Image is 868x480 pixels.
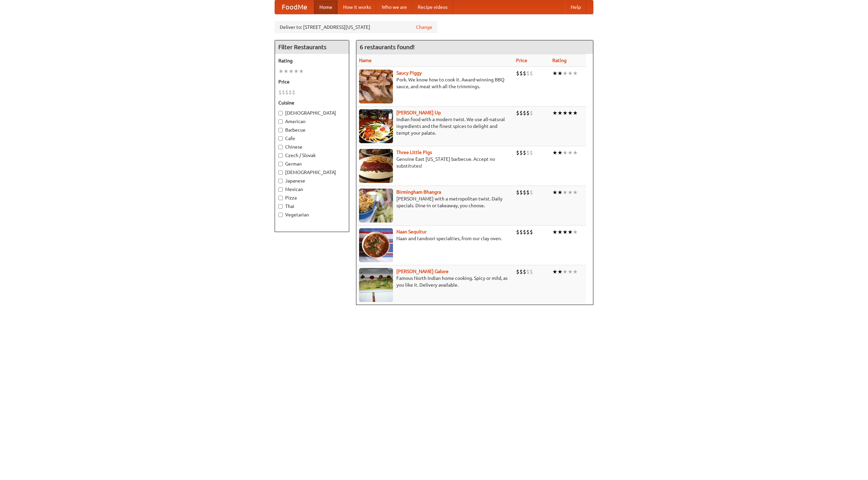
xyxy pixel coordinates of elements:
[516,109,519,117] li: $
[552,58,567,63] a: Rating
[359,109,393,143] img: curryup.jpg
[314,0,338,14] a: Home
[359,235,511,242] p: Naan and tandoori specialties, from our clay oven.
[552,189,557,196] li: ★
[573,228,578,236] li: ★
[278,162,283,166] input: German
[278,111,283,115] input: [DEMOGRAPHIC_DATA]
[552,109,557,117] li: ★
[278,127,346,133] label: Barbecue
[557,149,563,156] li: ★
[283,68,289,75] li: ★
[552,70,557,77] li: ★
[530,149,533,156] li: $
[523,109,526,117] li: $
[526,268,530,275] li: $
[516,149,519,156] li: $
[359,275,511,288] p: Famous North Indian home cooking. Spicy or mild, as you like it. Delivery available.
[396,150,432,155] a: Three Little Pigs
[278,135,346,142] label: Cafe
[289,89,292,96] li: $
[278,169,346,176] label: [DEMOGRAPHIC_DATA]
[278,99,346,106] h5: Cuisine
[278,128,283,132] input: Barbecue
[557,189,563,196] li: ★
[299,68,304,75] li: ★
[285,89,289,96] li: $
[338,0,376,14] a: How it works
[563,109,568,117] li: ★
[526,228,530,236] li: $
[516,70,519,77] li: $
[563,70,568,77] li: ★
[519,149,523,156] li: $
[359,76,511,90] p: Pork. We know how to cook it. Award-winning BBQ sauce, and meat with all the trimmings.
[516,228,519,236] li: $
[523,268,526,275] li: $
[552,228,557,236] li: ★
[359,195,511,209] p: [PERSON_NAME] with a metropolitan twist. Daily specials. Dine-in or takeaway, you choose.
[359,58,372,63] a: Name
[557,70,563,77] li: ★
[278,179,283,183] input: Japanese
[278,196,283,200] input: Pizza
[568,268,573,275] li: ★
[278,78,346,85] h5: Price
[278,203,346,210] label: Thai
[530,70,533,77] li: $
[552,149,557,156] li: ★
[278,194,346,201] label: Pizza
[557,268,563,275] li: ★
[530,228,533,236] li: $
[282,89,285,96] li: $
[396,70,422,76] a: Saucy Piggy
[523,228,526,236] li: $
[278,118,346,125] label: American
[359,228,393,262] img: naansequitur.jpg
[568,189,573,196] li: ★
[563,268,568,275] li: ★
[278,187,283,192] input: Mexican
[552,268,557,275] li: ★
[278,170,283,175] input: [DEMOGRAPHIC_DATA]
[516,58,527,63] a: Price
[523,149,526,156] li: $
[573,109,578,117] li: ★
[359,116,511,136] p: Indian food with a modern twist. We use all-natural ingredients and the finest spices to delight ...
[275,0,314,14] a: FoodMe
[573,149,578,156] li: ★
[526,189,530,196] li: $
[563,189,568,196] li: ★
[396,189,441,195] a: Birmingham Bhangra
[530,109,533,117] li: $
[396,229,427,234] a: Naan Sequitur
[526,70,530,77] li: $
[278,143,346,150] label: Chinese
[292,89,295,96] li: $
[568,149,573,156] li: ★
[519,109,523,117] li: $
[530,189,533,196] li: $
[573,189,578,196] li: ★
[278,68,283,75] li: ★
[278,204,283,209] input: Thai
[516,189,519,196] li: $
[278,211,346,218] label: Vegetarian
[519,70,523,77] li: $
[289,68,294,75] li: ★
[359,149,393,183] img: littlepigs.jpg
[416,24,432,31] a: Change
[530,268,533,275] li: $
[278,119,283,124] input: American
[573,268,578,275] li: ★
[526,109,530,117] li: $
[278,89,282,96] li: $
[278,136,283,141] input: Cafe
[412,0,453,14] a: Recipe videos
[519,189,523,196] li: $
[275,21,437,33] div: Deliver to: [STREET_ADDRESS][US_STATE]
